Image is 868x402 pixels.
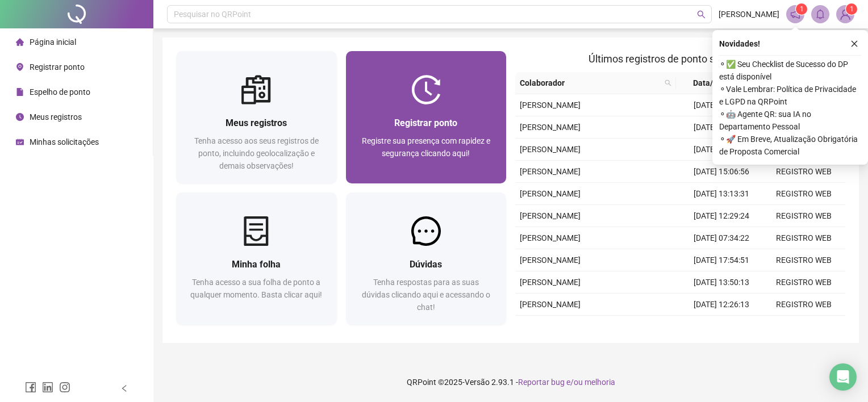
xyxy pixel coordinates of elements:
span: linkedin [42,382,53,393]
td: REGISTRO WEB [763,294,845,316]
span: 1 [800,5,804,13]
span: Dúvidas [410,259,442,270]
span: schedule [16,138,24,146]
span: Tenha acesso a sua folha de ponto a qualquer momento. Basta clicar aqui! [190,278,322,299]
span: [PERSON_NAME] [520,300,581,309]
span: Meus registros [226,118,287,128]
span: environment [16,63,24,71]
img: 84053 [837,6,854,23]
span: Minha folha [232,259,281,270]
a: Registrar pontoRegistre sua presença com rapidez e segurança clicando aqui! [346,51,507,183]
span: Tenha acesso aos seus registros de ponto, incluindo geolocalização e demais observações! [194,136,319,170]
td: [DATE] 07:35:56 [681,94,763,116]
a: Minha folhaTenha acesso a sua folha de ponto a qualquer momento. Basta clicar aqui! [176,192,337,325]
td: [DATE] 13:50:13 [681,271,763,294]
span: ⚬ 🤖 Agente QR: sua IA no Departamento Pessoal [719,108,861,133]
span: 1 [850,5,854,13]
span: search [662,74,674,91]
span: [PERSON_NAME] [520,189,581,198]
span: Registrar ponto [394,118,457,128]
span: search [697,10,706,19]
td: REGISTRO WEB [763,183,845,205]
span: Registrar ponto [30,62,85,72]
span: [PERSON_NAME] [520,233,581,242]
span: [PERSON_NAME] [520,256,581,265]
span: [PERSON_NAME] [520,123,581,132]
span: [PERSON_NAME] [719,8,779,20]
td: [DATE] 12:26:13 [681,294,763,316]
td: [DATE] 07:29:59 [681,139,763,161]
span: notification [790,9,800,19]
td: [DATE] 17:54:51 [681,249,763,271]
span: [PERSON_NAME] [520,167,581,176]
span: Tenha respostas para as suas dúvidas clicando aqui e acessando o chat! [362,278,490,312]
span: Últimos registros de ponto sincronizados [589,53,772,65]
span: Versão [465,378,490,387]
td: REGISTRO WEB [763,316,845,338]
td: REGISTRO WEB [763,227,845,249]
span: left [120,384,128,392]
td: [DATE] 16:39:12 [681,116,763,139]
td: [DATE] 07:25:21 [681,316,763,338]
footer: QRPoint © 2025 - 2.93.1 - [153,362,868,402]
span: bell [815,9,825,19]
span: Espelho de ponto [30,87,90,97]
span: [PERSON_NAME] [520,101,581,110]
span: facebook [25,382,36,393]
span: instagram [59,382,70,393]
span: ⚬ 🚀 Em Breve, Atualização Obrigatória de Proposta Comercial [719,133,861,158]
span: home [16,38,24,46]
span: Data/Hora [681,77,742,89]
td: REGISTRO WEB [763,249,845,271]
span: Registre sua presença com rapidez e segurança clicando aqui! [362,136,490,158]
span: [PERSON_NAME] [520,211,581,220]
th: Data/Hora [676,72,756,94]
span: [PERSON_NAME] [520,145,581,154]
span: Colaborador [520,77,660,89]
td: [DATE] 07:34:22 [681,227,763,249]
td: [DATE] 12:29:24 [681,205,763,227]
td: REGISTRO WEB [763,271,845,294]
span: Novidades ! [719,37,760,50]
span: Página inicial [30,37,76,47]
span: file [16,88,24,96]
td: [DATE] 15:06:56 [681,161,763,183]
span: Meus registros [30,112,82,122]
sup: Atualize o seu contato no menu Meus Dados [846,3,857,15]
a: Meus registrosTenha acesso aos seus registros de ponto, incluindo geolocalização e demais observa... [176,51,337,183]
span: ⚬ ✅ Seu Checklist de Sucesso do DP está disponível [719,58,861,83]
td: REGISTRO WEB [763,161,845,183]
span: ⚬ Vale Lembrar: Política de Privacidade e LGPD na QRPoint [719,83,861,108]
td: REGISTRO WEB [763,205,845,227]
a: DúvidasTenha respostas para as suas dúvidas clicando aqui e acessando o chat! [346,192,507,325]
span: search [665,79,671,86]
td: [DATE] 13:13:31 [681,183,763,205]
span: Reportar bug e/ou melhoria [518,378,615,387]
span: close [850,40,858,48]
div: Open Intercom Messenger [829,363,857,391]
span: [PERSON_NAME] [520,278,581,287]
sup: 1 [796,3,807,15]
span: Minhas solicitações [30,137,99,146]
span: clock-circle [16,113,24,121]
